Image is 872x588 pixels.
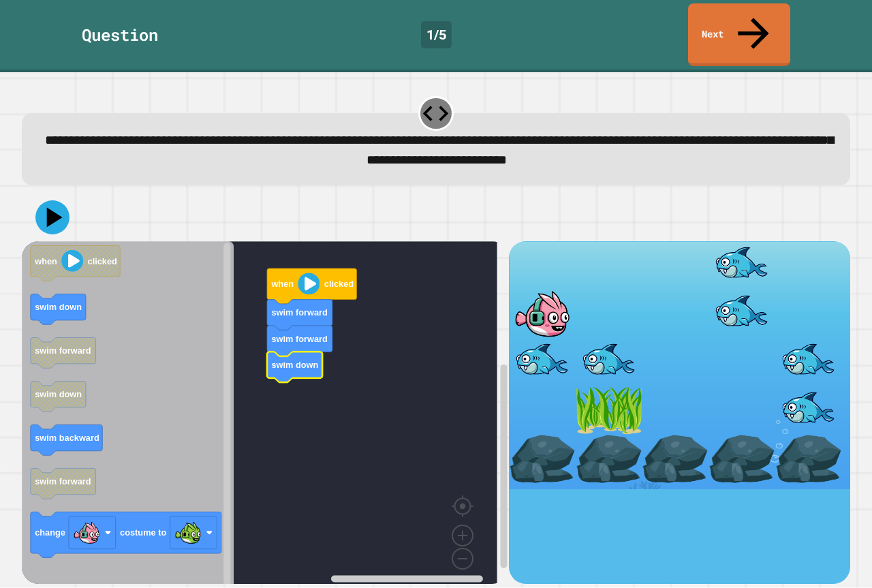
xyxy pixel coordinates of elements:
div: Question [82,22,158,47]
div: Blockly Workspace [22,241,509,583]
text: swim down [35,390,82,400]
div: 1 / 5 [421,21,452,48]
text: when [34,256,57,266]
text: swim backward [35,433,99,444]
text: clicked [88,256,117,266]
text: swim down [35,303,82,313]
text: swim forward [271,334,328,344]
text: costume to [120,528,166,538]
text: swim forward [35,346,91,356]
text: swim forward [35,477,91,487]
a: Next [688,3,790,66]
text: swim forward [271,308,328,318]
text: swim down [271,360,318,371]
text: when [270,279,294,290]
text: clicked [324,279,354,290]
text: change [35,528,65,538]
